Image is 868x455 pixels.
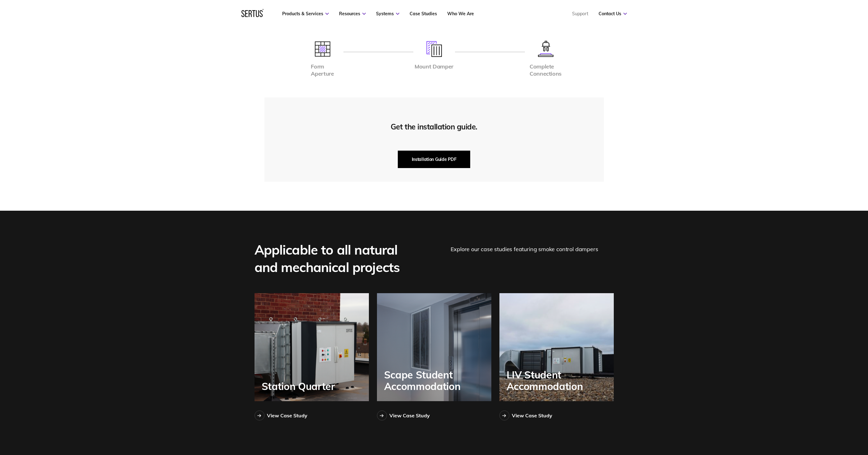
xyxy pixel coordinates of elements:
div: Get the installation guide. [391,122,477,131]
a: Station Quarter [255,293,369,401]
a: Contact Us [599,11,627,16]
div: LIV Student Accommodation [507,369,614,392]
a: Support [572,11,588,16]
a: View Case Study [499,410,552,420]
div: Station Quarter [262,381,338,392]
a: Scape Student Accommodation [377,293,491,401]
div: View Case Study [512,412,552,419]
a: Systems [376,11,399,16]
div: Applicable to all natural and mechanical projects [255,241,422,276]
div: Explore our case studies featuring smoke control dampers [451,241,614,276]
div: Scape Student Accommodation [384,369,491,392]
a: Resources [339,11,366,16]
div: Form Aperture [311,63,334,77]
a: Products & Services [282,11,329,16]
a: View Case Study [377,410,430,420]
div: View Case Study [389,412,430,419]
a: View Case Study [255,410,307,420]
a: LIV Student Accommodation [499,293,614,401]
div: Complete Connections [530,63,562,77]
a: Who We Are [447,11,474,16]
div: View Case Study [267,412,307,419]
button: Installation Guide PDF [398,151,471,168]
a: Case Studies [410,11,437,16]
div: Mount Damper [415,63,453,70]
